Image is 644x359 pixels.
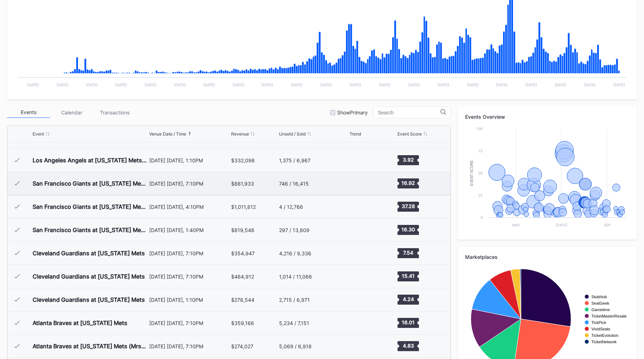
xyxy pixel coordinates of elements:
[149,131,186,137] div: Venue Date / Time
[279,320,309,326] div: 5,234 / 7,151
[279,274,312,280] div: 1,014 / 11,066
[33,226,147,233] div: San Francisco Giants at [US_STATE] Mets (Kids Mini Bat Giveaway)
[27,83,39,87] text: [DATE]
[231,227,254,233] div: $819,548
[591,320,606,325] text: TickPick
[231,250,255,256] div: $354,947
[231,320,254,326] div: $359,166
[262,83,273,87] text: [DATE]
[478,149,483,153] text: 75
[403,250,413,256] text: 7.54
[480,215,483,220] text: 0
[149,227,230,233] div: [DATE] [DATE], 1:40PM
[350,314,371,332] svg: Chart title
[149,157,230,163] div: [DATE] [DATE], 1:10PM
[465,254,630,260] div: Marketplaces
[149,274,230,280] div: [DATE] [DATE], 7:10PM
[591,314,626,318] text: TicketMasterResale
[438,83,449,87] text: [DATE]
[7,107,50,118] div: Events
[291,83,303,87] text: [DATE]
[512,223,520,227] text: May
[350,244,371,262] svg: Chart title
[93,107,136,118] div: Transactions
[149,181,230,187] div: [DATE] [DATE], 7:10PM
[279,181,309,187] div: 746 / 16,415
[584,83,596,87] text: [DATE]
[279,227,309,233] div: 297 / 13,809
[467,83,479,87] text: [DATE]
[555,83,566,87] text: [DATE]
[115,83,127,87] text: [DATE]
[556,223,567,227] text: [DATE]
[279,343,312,349] div: 5,069 / 6,918
[397,131,422,137] div: Event Score
[33,296,145,303] div: Cleveland Guardians at [US_STATE] Mets
[401,203,415,209] text: 37.28
[408,83,420,87] text: [DATE]
[149,297,230,303] div: [DATE] [DATE], 1:10PM
[591,327,610,331] text: VividSeats
[591,333,618,338] text: TicketEvolution
[231,157,255,163] div: $332,098
[50,107,93,118] div: Calendar
[350,221,371,239] svg: Chart title
[613,83,625,87] text: [DATE]
[350,131,361,137] div: Trend
[279,297,310,303] div: 2,715 / 6,971
[591,340,617,344] text: TicketNetwork
[525,83,537,87] text: [DATE]
[470,160,474,186] text: Event Score
[604,223,610,227] text: Sep
[350,174,371,192] svg: Chart title
[379,83,391,87] text: [DATE]
[33,343,147,350] div: Atlanta Braves at [US_STATE] Mets (Mrs. Met Bobblehead Giveaway)
[231,343,253,349] div: $274,027
[231,131,249,137] div: Revenue
[279,131,306,137] div: Unsold / Sold
[149,204,230,210] div: [DATE] [DATE], 4:10PM
[33,203,147,210] div: San Francisco Giants at [US_STATE] Mets ([PERSON_NAME] Giveaway)
[350,151,371,169] svg: Chart title
[33,180,147,187] div: San Francisco Giants at [US_STATE] Mets (Fireworks Night)
[149,250,230,256] div: [DATE] [DATE], 7:10PM
[233,83,244,87] text: [DATE]
[401,180,415,186] text: 16.92
[149,320,230,326] div: [DATE] [DATE], 7:10PM
[401,226,415,232] text: 16.30
[279,204,303,210] div: 4 / 12,766
[33,250,145,257] div: Cleveland Guardians at [US_STATE] Mets
[402,343,414,349] text: 4.83
[591,301,609,305] text: SeatGeek
[402,296,414,302] text: 4.24
[350,83,361,87] text: [DATE]
[465,114,630,120] div: Events Overview
[33,319,127,326] div: Atlanta Braves at [US_STATE] Mets
[174,83,186,87] text: [DATE]
[402,319,415,325] text: 16.01
[231,297,254,303] div: $278,544
[378,110,440,115] input: Search
[279,157,311,163] div: 1,375 / 6,967
[350,337,371,355] svg: Chart title
[465,125,630,232] svg: Chart title
[231,274,254,280] div: $464,912
[231,204,256,210] div: $1,011,812
[337,109,368,115] div: Show Primary
[350,291,371,309] svg: Chart title
[402,273,415,279] text: 15.41
[57,83,68,87] text: [DATE]
[279,250,311,256] div: 4,216 / 9,336
[478,171,483,175] text: 50
[33,273,145,280] div: Cleveland Guardians at [US_STATE] Mets
[149,343,230,349] div: [DATE] [DATE], 7:10PM
[145,83,156,87] text: [DATE]
[320,83,332,87] text: [DATE]
[86,83,98,87] text: [DATE]
[350,198,371,216] svg: Chart title
[33,131,44,137] div: Event
[478,193,483,197] text: 25
[350,267,371,285] svg: Chart title
[402,157,414,163] text: 3.92
[591,295,607,299] text: StubHub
